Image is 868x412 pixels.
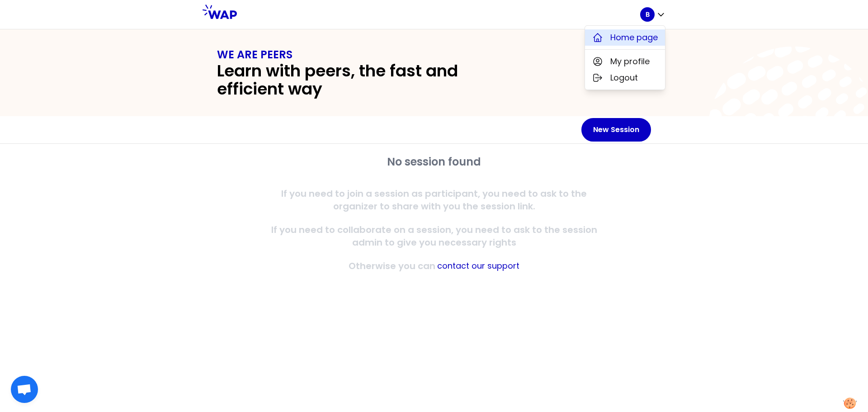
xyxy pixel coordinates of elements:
button: B [640,7,665,22]
p: If you need to collaborate on a session, you need to ask to the session admin to give you necessa... [260,223,608,249]
p: B [646,10,650,19]
h2: No session found [260,155,608,169]
h2: Learn with peers, the fast and efficient way [217,62,521,98]
span: Home page [610,31,658,44]
span: Logout [610,71,638,84]
button: New Session [581,118,651,142]
h1: WE ARE PEERS [217,47,651,62]
p: If you need to join a session as participant, you need to ask to the organizer to share with you ... [260,187,608,213]
button: contact our support [437,260,519,272]
p: Otherwise you can [349,260,435,272]
span: My profile [610,55,650,68]
div: B [585,25,665,90]
a: Ouvrir le chat [11,376,38,403]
